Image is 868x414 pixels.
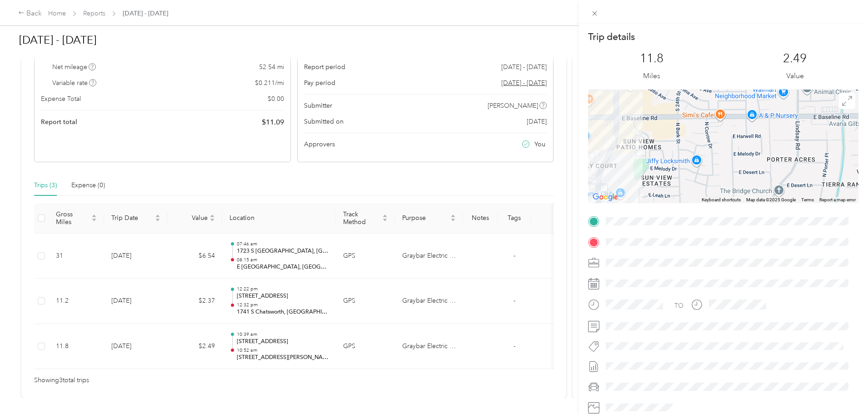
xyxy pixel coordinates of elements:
[786,70,804,82] p: Value
[590,191,620,203] img: Google
[674,301,683,310] div: TO
[640,51,663,66] p: 11.8
[817,363,868,414] iframe: Everlance-gr Chat Button Frame
[590,191,620,203] a: Open this area in Google Maps (opens a new window)
[702,197,741,203] button: Keyboard shortcuts
[783,51,807,66] p: 2.49
[801,197,814,202] a: Terms (opens in new tab)
[588,30,635,43] p: Trip details
[746,197,796,202] span: Map data ©2025 Google
[643,70,660,82] p: Miles
[819,197,856,202] a: Report a map error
